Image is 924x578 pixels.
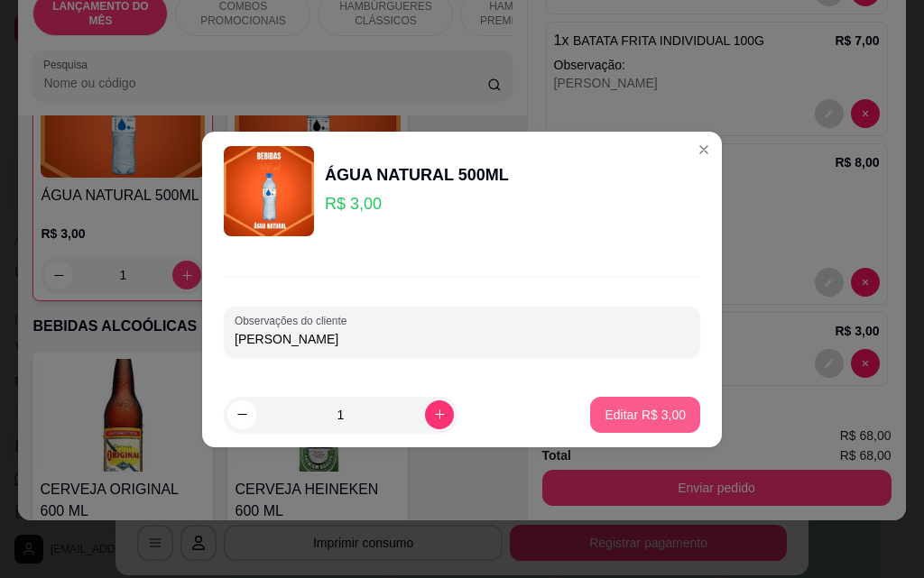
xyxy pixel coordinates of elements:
button: Editar R$ 3,00 [590,397,700,433]
input: Observações do cliente [235,330,689,348]
label: Observações do cliente [235,313,353,328]
button: Close [689,135,718,164]
button: decrease-product-quantity [227,400,256,429]
p: Editar R$ 3,00 [605,406,686,424]
button: increase-product-quantity [425,400,454,429]
img: product-image [224,146,314,236]
div: ÁGUA NATURAL 500ML [325,162,509,188]
p: R$ 3,00 [325,191,509,216]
